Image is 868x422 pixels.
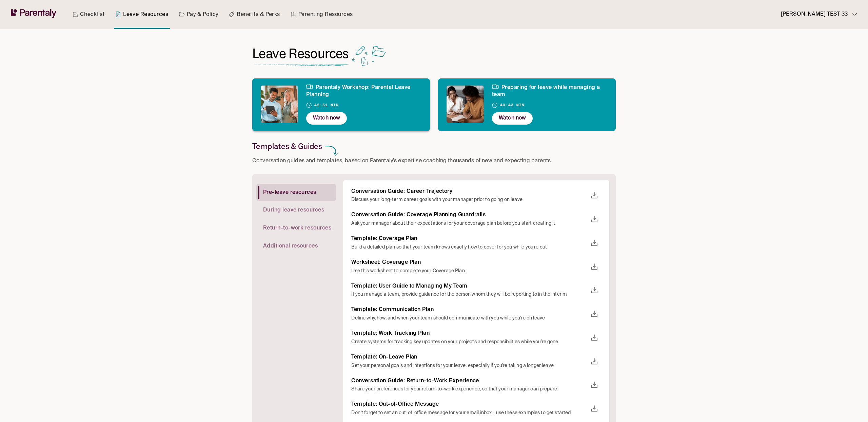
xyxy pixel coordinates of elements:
h6: Template: Out-of-Office Message [351,401,588,408]
span: During leave resources [263,207,324,214]
h6: Parentaly Workshop: Parental Leave Planning [306,84,421,98]
p: Build a detailed plan so that your team knows exactly how to cover for you while you’re out [351,244,588,251]
h6: Template: On-Leave Plan [351,354,588,361]
button: download [588,189,601,202]
button: download [588,307,601,321]
p: Use this worksheet to complete your Coverage Plan [351,268,588,275]
p: Don’t forget to set an out-of-office message for your email inbox - use these examples to get sta... [351,409,588,417]
p: Conversation guides and templates, based on Parentaly’s expertise coaching thousands of new and e... [252,157,552,166]
span: Resources [289,45,349,62]
h6: 42:51 min [314,102,339,109]
button: download [588,402,601,416]
h6: Conversation Guide: Coverage Planning Guardrails [351,212,588,219]
p: Share your preferences for your return-to-work experience, so that your manager can prepare [351,386,588,393]
button: download [588,260,601,274]
p: If you manage a team, provide guidance for the person whom they will be reporting to in the interim [351,291,588,298]
h6: Templates & Guides [252,141,322,151]
h6: Template: User Guide to Managing My Team [351,283,588,290]
button: download [588,283,601,297]
p: Discuss your long-term career goals with your manager prior to going on leave [351,196,588,203]
p: Set your personal goals and intentions for your leave, especially if you’re taking a longer leave [351,362,588,369]
p: [PERSON_NAME] TEST 33 [781,10,848,19]
p: Watch now [499,114,526,123]
button: download [588,331,601,345]
p: Watch now [313,114,340,123]
a: Preparing for leave while managing a team40:43 minWatch now [438,78,616,120]
h6: Worksheet: Coverage Plan [351,259,588,266]
h1: Leave [252,45,349,62]
h6: 40:43 min [500,102,525,109]
button: Watch now [492,112,533,125]
h6: Template: Work Tracking Plan [351,330,588,337]
h6: Conversation Guide: Return-to-Work Experience [351,378,588,385]
h6: Template: Coverage Plan [351,235,588,242]
h6: Template: Communication Plan [351,306,588,313]
h6: Preparing for leave while managing a team [492,84,607,98]
p: Ask your manager about their expectations for your coverage plan before you start creating it [351,220,588,227]
button: download [588,378,601,392]
a: Parentaly Workshop: Parental Leave Planning42:51 minWatch now [252,78,430,120]
button: download [588,213,601,226]
span: Return-to-work resources [263,225,331,232]
p: Define why, how, and when your team should communicate with you while you’re on leave [351,315,588,322]
button: download [588,236,601,250]
p: Create systems for tracking key updates on your projects and responsibilities while you’re gone [351,338,588,346]
h6: Conversation Guide: Career Trajectory [351,188,588,195]
button: Watch now [306,112,347,125]
span: Additional resources [263,243,318,250]
button: download [588,355,601,368]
